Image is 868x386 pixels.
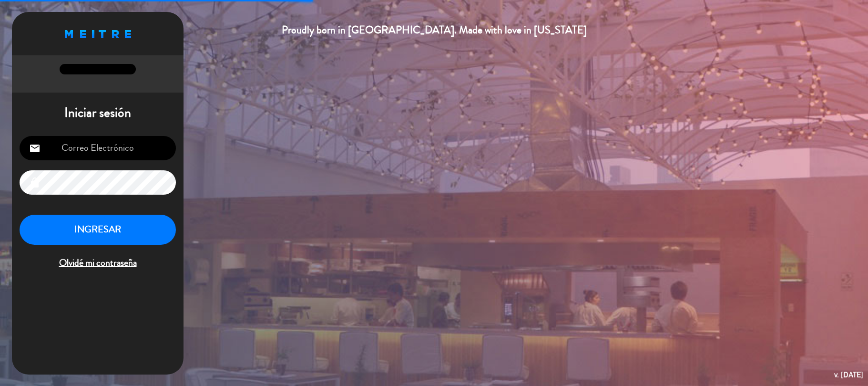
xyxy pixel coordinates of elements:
[29,143,41,154] i: email
[20,215,176,245] button: INGRESAR
[20,136,176,160] input: Correo Electrónico
[834,368,863,381] div: v. [DATE]
[12,105,184,121] h1: Iniciar sesión
[29,177,41,188] i: lock
[20,255,176,271] span: Olvidé mi contraseña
